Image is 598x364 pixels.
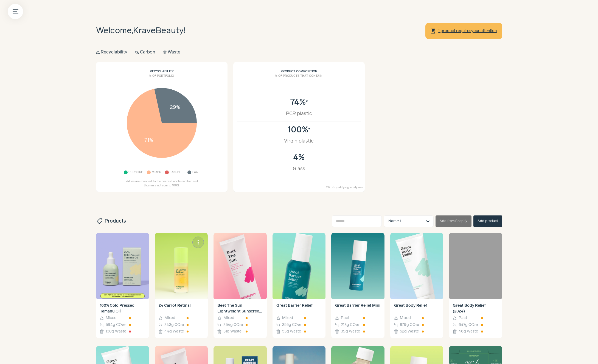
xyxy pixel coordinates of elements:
button: Carbon [135,49,155,56]
span: 355g CO₂e [282,322,301,328]
h4: Great Body Relief [394,303,439,314]
button: Waste [163,49,181,56]
a: Great Barrier Relief Mixed 355g CO₂e 53g Waste [273,299,325,339]
span: Pact [192,169,200,176]
a: Great Body Relief Mixed 879g CO₂e 52g Waste [390,299,443,339]
small: *% of qualifying analyses [326,185,363,190]
span: 218g CO₂e [341,322,359,328]
div: 100% [243,125,355,135]
span: 254g CO₂e [223,322,243,328]
span: 44g Waste [164,329,184,334]
span: 594g CO₂e [106,322,125,328]
h4: Beet The Sun Lightweight Sunscreen Broad Spectrum SPF 40 PA+++ [217,303,263,314]
span: Pact [341,315,349,321]
span: Mixed [152,169,161,176]
span: 39g Waste [341,329,360,334]
span: Mixed [164,315,175,321]
a: Great Body Relief (2024) Pact 647g CO₂e 46g Waste [449,299,502,339]
button: Add from Shopify [436,215,471,227]
a: 24 Carrot Retinal Mixed 243g CO₂e 44g Waste [155,299,208,339]
p: Values are rounded to the nearest whole number and thus may not sum to 100%. [123,180,200,188]
h3: % of products that contain [237,74,361,82]
span: Curbside [128,169,143,176]
h4: Great Barrier Relief Mini [335,303,380,314]
img: 100% Cold Pressed Tamanu Oil [96,233,149,299]
span: sell [96,218,103,224]
h4: 24 Carrot Retinal [159,303,204,314]
span: hourglass_top [430,28,436,34]
div: 4% [243,153,355,163]
span: Mixed [223,315,234,321]
span: 31g Waste [223,329,242,334]
span: 46g Waste [459,329,478,334]
a: 100% Cold Pressed Tamanu Oil Mixed 594g CO₂e 130g Waste [96,299,149,339]
div: Glass [243,165,355,172]
img: 24 Carrot Retinal [155,233,208,299]
h4: Great Body Relief (2024) [453,303,498,314]
div: Virgin plastic [243,138,355,145]
span: 52g Waste [400,329,419,334]
h2: Product composition [237,66,361,74]
span: 243g CO₂e [164,322,184,328]
h2: Products [96,218,126,225]
span: 53g Waste [282,329,301,334]
span: Mixed [106,315,117,321]
button: Recyclability [96,49,128,56]
div: 74% [243,98,355,107]
span: KraveBeauty [133,27,184,35]
span: Mixed [282,315,293,321]
h4: 100% Cold Pressed Tamanu Oil [100,303,145,314]
img: Great Body Relief [390,233,443,299]
span: 130g Waste [106,329,126,334]
span: Landfill [170,169,184,176]
h3: % of portfolio [100,74,224,82]
a: Beet The Sun Lightweight Sunscreen Broad Spectrum SPF 40 PA+++ Mixed 254g CO₂e 31g Waste [214,299,266,339]
img: Beet The Sun Lightweight Sunscreen Broad Spectrum SPF 40 PA+++ [214,233,266,299]
h1: Welcome, ! [96,25,186,37]
div: PCR plastic [243,110,355,117]
span: Pact [459,315,467,321]
a: Great Body Relief (2024) [449,233,502,299]
span: 647g CO₂e [459,322,478,328]
img: Great Barrier Relief [273,233,325,299]
h4: Great Barrier Relief [276,303,322,314]
a: 1 product requiresyour attention [438,29,497,33]
a: Great Barrier Relief Mini Pact 218g CO₂e 39g Waste [331,299,384,339]
button: Add product [473,215,502,227]
span: Mixed [400,315,411,321]
h2: Recyclability [100,66,224,74]
img: Great Barrier Relief Mini [331,233,384,299]
span: more_vert [195,239,201,246]
button: more_vert [192,237,204,248]
span: 879g CO₂e [400,322,419,328]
